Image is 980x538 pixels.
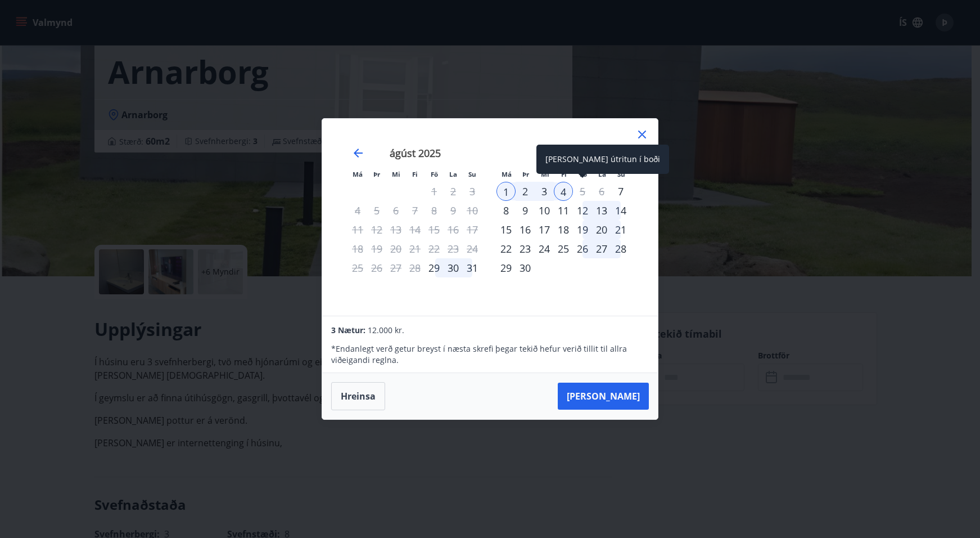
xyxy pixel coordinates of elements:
div: Move backward to switch to the previous month. [351,146,365,160]
div: 24 [535,239,554,258]
td: Choose föstudagur, 12. september 2025 as your check-in date. It’s available. [573,201,592,220]
td: Not available. föstudagur, 8. ágúst 2025 [424,201,444,220]
td: Choose þriðjudagur, 30. september 2025 as your check-in date. It’s available. [516,258,535,277]
button: Hreinsa [331,382,385,410]
td: Choose laugardagur, 27. september 2025 as your check-in date. It’s available. [592,239,611,258]
td: Not available. sunnudagur, 3. ágúst 2025 [463,182,482,201]
div: 9 [516,201,535,220]
div: 25 [554,239,573,258]
div: 18 [554,220,573,239]
td: Not available. þriðjudagur, 12. ágúst 2025 [367,220,386,239]
td: Selected as start date. mánudagur, 1. september 2025 [496,182,516,201]
div: 17 [535,220,554,239]
td: Choose sunnudagur, 28. september 2025 as your check-in date. It’s available. [611,239,630,258]
td: Not available. laugardagur, 23. ágúst 2025 [444,239,463,258]
td: Not available. sunnudagur, 10. ágúst 2025 [463,201,482,220]
p: * Endanlegt verð getur breyst í næsta skrefi þegar tekið hefur verið tillit til allra viðeigandi ... [331,343,648,366]
div: 2 [516,182,535,201]
td: Selected. miðvikudagur, 3. september 2025 [535,182,554,201]
div: 21 [611,220,630,239]
div: 3 [535,182,554,201]
td: Choose föstudagur, 26. september 2025 as your check-in date. It’s available. [573,239,592,258]
small: Má [502,170,512,178]
td: Choose þriðjudagur, 9. september 2025 as your check-in date. It’s available. [516,201,535,220]
td: Choose mánudagur, 29. september 2025 as your check-in date. It’s available. [496,258,516,277]
div: Aðeins innritun í boði [424,258,444,277]
td: Choose fimmtudagur, 18. september 2025 as your check-in date. It’s available. [554,220,573,239]
td: Not available. mánudagur, 11. ágúst 2025 [348,220,367,239]
div: Calendar [336,132,644,302]
td: Choose sunnudagur, 31. ágúst 2025 as your check-in date. It’s available. [463,258,482,277]
td: Choose sunnudagur, 7. september 2025 as your check-in date. It’s available. [611,182,630,201]
div: 1 [496,182,516,201]
td: Not available. miðvikudagur, 6. ágúst 2025 [386,201,405,220]
div: 26 [573,239,592,258]
td: Choose miðvikudagur, 24. september 2025 as your check-in date. It’s available. [535,239,554,258]
td: Choose laugardagur, 13. september 2025 as your check-in date. It’s available. [592,201,611,220]
td: Not available. föstudagur, 15. ágúst 2025 [424,220,444,239]
small: La [449,170,457,178]
small: Fö [431,170,438,178]
td: Choose mánudagur, 15. september 2025 as your check-in date. It’s available. [496,220,516,239]
td: Selected. þriðjudagur, 2. september 2025 [516,182,535,201]
div: 20 [592,220,611,239]
td: Not available. fimmtudagur, 14. ágúst 2025 [405,220,424,239]
td: Not available. fimmtudagur, 7. ágúst 2025 [405,201,424,220]
span: 12.000 kr. [368,325,404,335]
strong: ágúst 2025 [390,146,441,160]
td: Choose laugardagur, 20. september 2025 as your check-in date. It’s available. [592,220,611,239]
div: 16 [516,220,535,239]
div: 10 [535,201,554,220]
div: 30 [444,258,463,277]
td: Not available. sunnudagur, 17. ágúst 2025 [463,220,482,239]
div: 29 [496,258,516,277]
td: Not available. föstudagur, 1. ágúst 2025 [424,182,444,201]
td: Not available. fimmtudagur, 21. ágúst 2025 [405,239,424,258]
div: 4 [554,182,573,201]
td: Selected as end date. fimmtudagur, 4. september 2025 [554,182,573,201]
td: Choose föstudagur, 29. ágúst 2025 as your check-in date. It’s available. [424,258,444,277]
div: 22 [496,239,516,258]
td: Choose sunnudagur, 21. september 2025 as your check-in date. It’s available. [611,220,630,239]
td: Choose laugardagur, 30. ágúst 2025 as your check-in date. It’s available. [444,258,463,277]
td: Choose mánudagur, 8. september 2025 as your check-in date. It’s available. [496,201,516,220]
small: Su [468,170,476,178]
td: Choose sunnudagur, 14. september 2025 as your check-in date. It’s available. [611,201,630,220]
td: Choose föstudagur, 5. september 2025 as your check-in date. It’s available. [573,182,592,201]
div: 11 [554,201,573,220]
div: 27 [592,239,611,258]
td: Not available. þriðjudagur, 19. ágúst 2025 [367,239,386,258]
td: Not available. laugardagur, 6. september 2025 [592,182,611,201]
div: 8 [496,201,516,220]
div: 19 [573,220,592,239]
td: Choose mánudagur, 22. september 2025 as your check-in date. It’s available. [496,239,516,258]
div: 13 [592,201,611,220]
span: 3 Nætur: [331,325,365,335]
small: Þr [373,170,380,178]
small: Má [353,170,363,178]
td: Not available. laugardagur, 9. ágúst 2025 [444,201,463,220]
td: Not available. laugardagur, 16. ágúst 2025 [444,220,463,239]
td: Choose fimmtudagur, 25. september 2025 as your check-in date. It’s available. [554,239,573,258]
div: 23 [516,239,535,258]
div: 14 [611,201,630,220]
td: Choose miðvikudagur, 10. september 2025 as your check-in date. It’s available. [535,201,554,220]
small: Fi [412,170,418,178]
td: Not available. laugardagur, 2. ágúst 2025 [444,182,463,201]
td: Choose þriðjudagur, 23. september 2025 as your check-in date. It’s available. [516,239,535,258]
small: Þr [522,170,529,178]
td: Not available. miðvikudagur, 13. ágúst 2025 [386,220,405,239]
td: Choose fimmtudagur, 11. september 2025 as your check-in date. It’s available. [554,201,573,220]
button: [PERSON_NAME] [558,383,649,410]
td: Not available. þriðjudagur, 5. ágúst 2025 [367,201,386,220]
small: Mi [392,170,400,178]
td: Not available. mánudagur, 4. ágúst 2025 [348,201,367,220]
td: Choose þriðjudagur, 16. september 2025 as your check-in date. It’s available. [516,220,535,239]
td: Not available. mánudagur, 18. ágúst 2025 [348,239,367,258]
div: Aðeins innritun í boði [611,182,630,201]
div: 28 [611,239,630,258]
div: 31 [463,258,482,277]
td: Not available. sunnudagur, 24. ágúst 2025 [463,239,482,258]
td: Not available. miðvikudagur, 20. ágúst 2025 [386,239,405,258]
td: Not available. miðvikudagur, 27. ágúst 2025 [386,258,405,277]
